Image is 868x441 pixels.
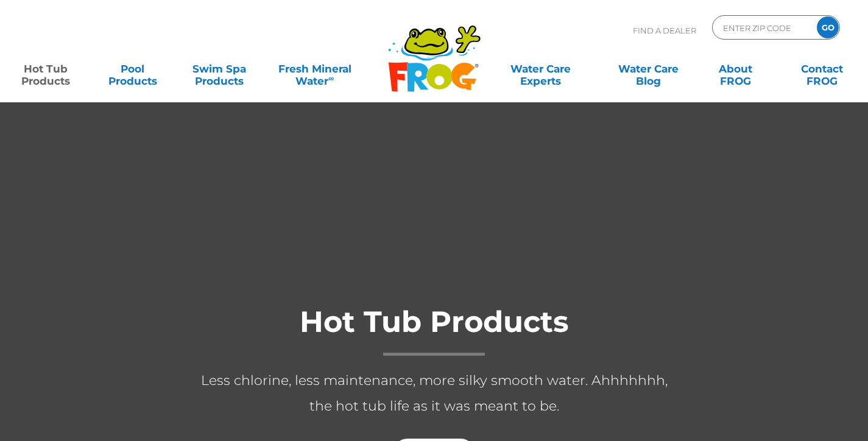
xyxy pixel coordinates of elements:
[702,57,769,81] a: AboutFROG
[633,15,696,46] p: Find A Dealer
[817,16,839,38] input: GO
[12,57,80,81] a: Hot TubProducts
[191,306,678,356] h1: Hot Tub Products
[186,57,253,81] a: Swim SpaProducts
[722,19,804,37] input: Zip Code Form
[328,74,334,83] sup: ∞
[486,57,596,81] a: Water CareExperts
[615,57,682,81] a: Water CareBlog
[788,57,856,81] a: ContactFROG
[272,57,357,81] a: Fresh MineralWater∞
[99,57,166,81] a: PoolProducts
[191,368,678,419] p: Less chlorine, less maintenance, more silky smooth water. Ahhhhhhh, the hot tub life as it was me...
